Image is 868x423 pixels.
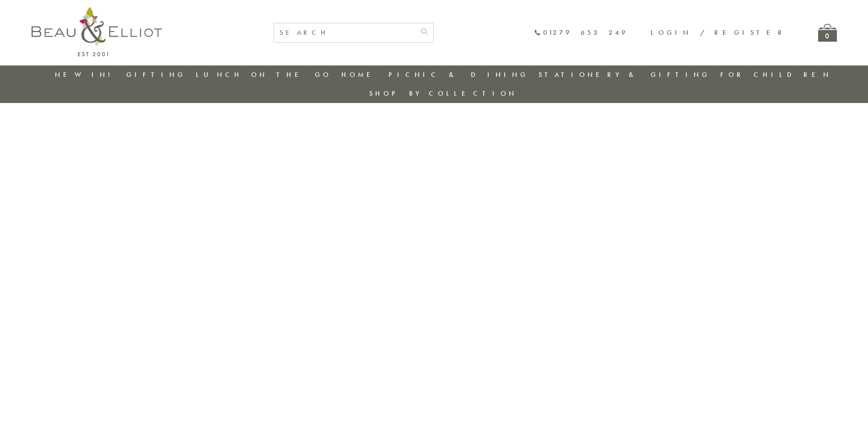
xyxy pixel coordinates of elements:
img: logo [32,7,162,56]
a: Stationery & Gifting [539,70,710,79]
input: SEARCH [274,23,415,42]
a: Home [341,70,378,79]
a: Lunch On The Go [196,70,331,79]
a: For Children [720,70,831,79]
a: Picnic & Dining [388,70,528,79]
a: New in! [55,70,116,79]
a: Gifting [126,70,186,79]
a: Login / Register [651,28,786,37]
a: Shop by collection [369,89,517,98]
a: 01279 653 249 [534,29,628,37]
a: 0 [818,24,837,42]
